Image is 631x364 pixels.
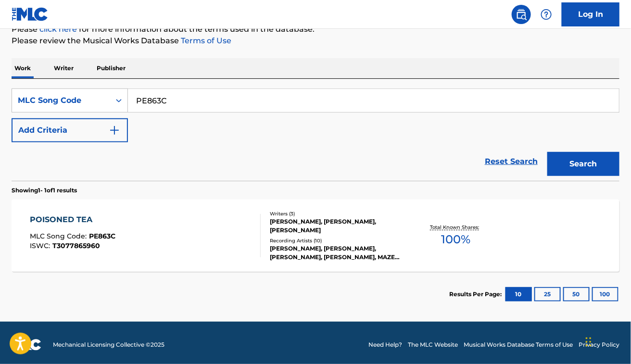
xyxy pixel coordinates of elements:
[534,287,561,301] button: 25
[18,95,104,106] div: MLC Song Code
[541,9,552,20] img: help
[270,210,405,217] div: Writers ( 3 )
[94,58,128,78] p: Publisher
[12,88,619,181] form: Search Form
[516,9,527,20] img: search
[579,340,619,349] a: Privacy Policy
[537,5,556,24] div: Help
[547,152,619,176] button: Search
[12,35,619,47] p: Please review the Musical Works Database
[505,287,532,301] button: 10
[563,287,590,301] button: 50
[441,231,470,248] span: 100 %
[464,340,573,349] a: Musical Works Database Terms of Use
[109,125,120,136] img: 9d2ae6d4665cec9f34b9.svg
[592,287,618,301] button: 100
[52,241,100,250] span: T3077865960
[12,118,128,142] button: Add Criteria
[480,151,543,172] a: Reset Search
[583,318,631,364] iframe: Chat Widget
[270,244,405,262] div: [PERSON_NAME], [PERSON_NAME], [PERSON_NAME], [PERSON_NAME], MAZE MELLOW
[179,36,231,45] a: Terms of Use
[12,7,49,21] img: MLC Logo
[430,224,481,231] p: Total Known Shares:
[449,290,504,299] p: Results Per Page:
[30,241,52,250] span: ISWC :
[586,327,592,356] div: Drag
[562,2,619,26] a: Log In
[12,58,34,78] p: Work
[53,340,164,349] span: Mechanical Licensing Collective © 2025
[30,214,115,226] div: POISONED TEA
[30,232,89,240] span: MLC Song Code :
[89,232,115,240] span: PE863C
[12,186,77,195] p: Showing 1 - 1 of 1 results
[270,217,405,235] div: [PERSON_NAME], [PERSON_NAME], [PERSON_NAME]
[51,58,76,78] p: Writer
[512,5,531,24] a: Public Search
[270,237,405,244] div: Recording Artists ( 10 )
[12,200,619,272] a: POISONED TEAMLC Song Code:PE863CISWC:T3077865960Writers (3)[PERSON_NAME], [PERSON_NAME], [PERSON_...
[39,25,77,34] a: click here
[408,340,458,349] a: The MLC Website
[12,24,619,35] p: Please for more information about the terms used in the database.
[368,340,402,349] a: Need Help?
